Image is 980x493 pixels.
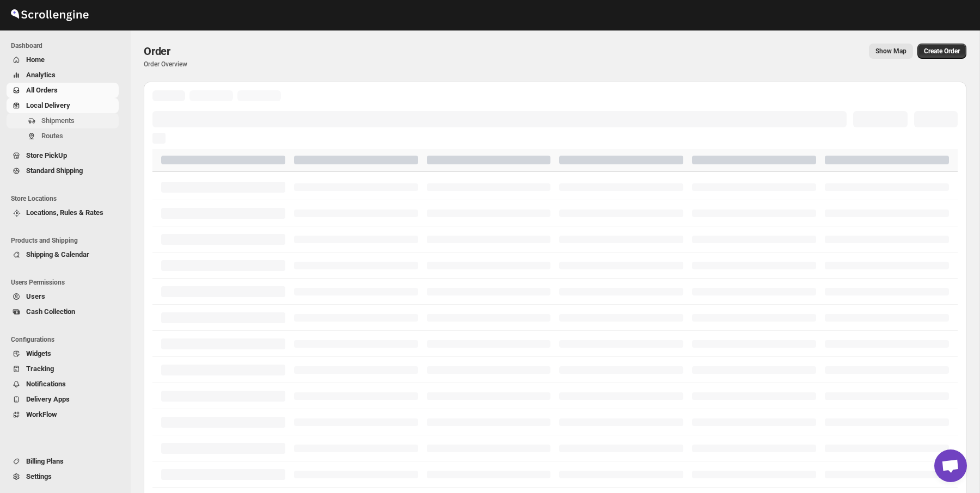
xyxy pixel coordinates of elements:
[7,361,119,377] button: Tracking
[917,44,966,59] button: Create custom order
[26,71,56,79] span: Analytics
[26,208,103,217] span: Locations, Rules & Rates
[7,289,119,304] button: Users
[26,365,54,373] span: Tracking
[7,377,119,392] button: Notifications
[7,205,119,220] button: Locations, Rules & Rates
[26,250,89,258] span: Shipping & Calendar
[26,457,64,465] span: Billing Plans
[7,83,119,98] button: All Orders
[26,380,66,388] span: Notifications
[7,52,119,67] button: Home
[26,410,57,418] span: WorkFlow
[7,247,119,262] button: Shipping & Calendar
[144,60,187,69] p: Order Overview
[7,392,119,407] button: Delivery Apps
[7,128,119,144] button: Routes
[7,407,119,422] button: WorkFlow
[7,454,119,469] button: Billing Plans
[7,67,119,83] button: Analytics
[26,86,58,94] span: All Orders
[11,194,123,203] span: Store Locations
[11,278,123,287] span: Users Permissions
[7,469,119,484] button: Settings
[869,44,913,59] button: Map action label
[924,47,960,56] span: Create Order
[26,151,67,159] span: Store PickUp
[26,307,75,316] span: Cash Collection
[11,236,123,245] span: Products and Shipping
[7,113,119,128] button: Shipments
[26,349,51,358] span: Widgets
[934,449,967,482] div: Open chat
[41,132,63,140] span: Routes
[26,395,70,403] span: Delivery Apps
[26,292,45,300] span: Users
[26,101,70,109] span: Local Delivery
[875,47,906,56] span: Show Map
[26,56,45,64] span: Home
[26,472,52,480] span: Settings
[41,116,75,125] span: Shipments
[26,167,83,175] span: Standard Shipping
[7,304,119,319] button: Cash Collection
[11,41,123,50] span: Dashboard
[144,45,170,58] span: Order
[7,346,119,361] button: Widgets
[11,335,123,344] span: Configurations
